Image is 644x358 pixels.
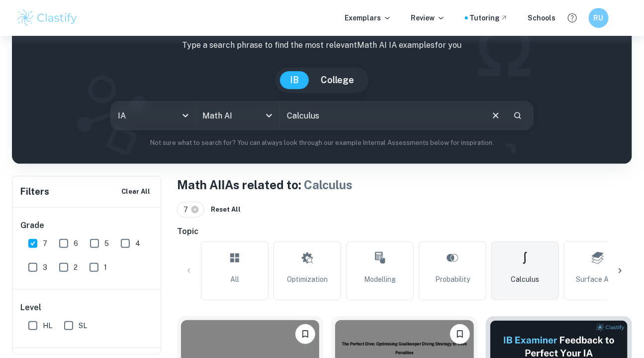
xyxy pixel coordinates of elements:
span: Optimization [287,274,328,285]
h6: Grade [20,220,154,232]
h6: Level [20,302,154,314]
button: Bookmark [295,324,315,344]
span: 6 [74,238,78,249]
button: College [311,71,364,89]
span: Calculus [511,274,540,285]
button: RU [589,8,609,28]
span: 7 [43,238,47,249]
a: Tutoring [470,12,508,23]
button: IB [280,71,309,89]
p: Exemplars [345,12,391,23]
span: Probability [435,274,470,285]
span: All [230,274,239,285]
span: Surface Area [576,274,620,285]
span: Calculus [304,178,353,192]
button: Clear [486,106,505,125]
button: Reset All [208,202,243,217]
img: Clastify logo [16,8,79,28]
h6: Topic [177,226,632,238]
button: Bookmark [450,324,470,344]
div: IA [111,102,195,129]
button: Clear All [119,184,153,199]
button: Open [262,109,276,122]
span: 5 [104,238,109,249]
h1: Math AI IAs related to: [177,176,632,194]
span: 1 [104,262,107,273]
span: 3 [43,262,47,273]
a: Schools [528,12,556,23]
button: Help and Feedback [564,9,581,26]
button: Search [509,107,526,124]
p: Type a search phrase to find the most relevant Math AI IA examples for you [20,39,624,51]
h6: Filters [20,185,49,199]
span: 7 [184,204,192,215]
div: 7 [177,202,204,218]
span: SL [79,320,87,331]
p: Not sure what to search for? You can always look through our example Internal Assessments below f... [20,138,624,148]
span: 4 [135,238,140,249]
h6: RU [593,12,604,23]
p: Review [411,12,445,23]
span: HL [43,320,52,331]
input: E.g. voronoi diagrams, IBD candidates spread, music... [280,102,482,129]
span: 2 [74,262,78,273]
span: Modelling [364,274,396,285]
